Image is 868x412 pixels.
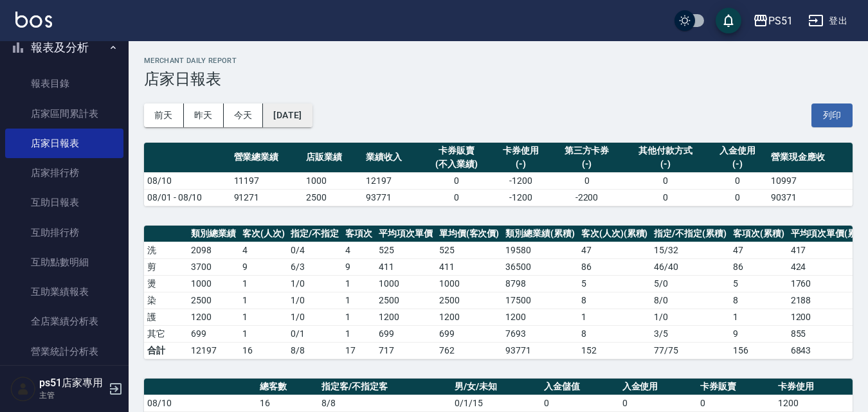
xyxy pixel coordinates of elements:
h3: 店家日報表 [144,70,853,88]
button: [DATE] [263,103,312,127]
td: 1 [239,309,288,325]
td: 2500 [375,292,436,309]
td: 93771 [502,342,578,359]
td: 08/10 [144,395,257,411]
td: 0 [708,172,768,189]
th: 卡券使用 [775,379,853,395]
button: 列印 [811,103,853,127]
td: 2500 [303,189,363,206]
button: 登出 [803,9,853,33]
td: 0 [697,395,775,411]
td: 0 / 4 [287,242,342,258]
td: 洗 [144,242,188,258]
button: 昨天 [184,103,224,127]
td: 1200 [502,309,578,325]
td: 8 [578,325,651,342]
td: 0 [708,189,768,206]
td: 0 / 1 [287,325,342,342]
div: (不入業績) [426,157,488,171]
p: 主管 [39,390,105,401]
td: 717 [375,342,436,359]
td: 1200 [188,309,239,325]
td: 08/10 [144,172,231,189]
td: 1200 [375,309,436,325]
td: 0 [541,395,619,411]
td: 2500 [188,292,239,309]
a: 報表目錄 [5,69,123,98]
div: 入金使用 [711,144,764,157]
img: Person [10,376,36,402]
th: 指定/不指定 [287,226,342,242]
td: -1200 [491,189,550,206]
td: 1000 [303,172,363,189]
td: 17500 [502,292,578,309]
a: 互助日報表 [5,188,123,217]
td: 08/01 - 08/10 [144,189,231,206]
th: 客次(人次)(累積) [578,226,651,242]
td: 91271 [231,189,303,206]
a: 互助點數明細 [5,247,123,277]
td: 156 [730,342,788,359]
td: 16 [239,342,288,359]
th: 男/女/未知 [451,379,541,395]
table: a dense table [144,143,853,206]
th: 類別總業績(累積) [502,226,578,242]
th: 卡券販賣 [697,379,775,395]
td: 8 [730,292,788,309]
div: 其他付款方式 [626,144,705,157]
div: 第三方卡券 [554,144,620,157]
td: 0 [550,172,623,189]
td: 19580 [502,242,578,258]
td: 5 [578,275,651,292]
td: 1 [342,275,375,292]
button: 今天 [224,103,264,127]
td: 411 [375,258,436,275]
a: 互助業績報表 [5,277,123,307]
td: 0 [422,172,491,189]
td: 9 [239,258,288,275]
td: 47 [730,242,788,258]
td: 8 / 0 [651,292,730,309]
th: 總客數 [257,379,318,395]
td: 其它 [144,325,188,342]
td: 46 / 40 [651,258,730,275]
td: 0 [422,189,491,206]
h5: ps51店家專用 [39,377,105,390]
td: 1 / 0 [651,309,730,325]
td: 8 [578,292,651,309]
td: 8/8 [318,395,451,411]
td: 0 [623,172,708,189]
div: PS51 [768,13,793,29]
td: 1200 [436,309,503,325]
td: 699 [436,325,503,342]
a: 互助排行榜 [5,218,123,247]
td: 762 [436,342,503,359]
td: 90371 [768,189,853,206]
button: 報表及分析 [5,31,123,64]
td: -2200 [550,189,623,206]
div: (-) [494,157,547,171]
td: 16 [257,395,318,411]
td: 47 [578,242,651,258]
th: 入金儲值 [541,379,619,395]
td: 15 / 32 [651,242,730,258]
td: 86 [730,258,788,275]
td: 4 [342,242,375,258]
td: 12197 [188,342,239,359]
td: 1 / 0 [287,309,342,325]
td: 0 [619,395,697,411]
td: 1200 [775,395,853,411]
div: (-) [554,157,620,171]
td: 525 [436,242,503,258]
td: 77/75 [651,342,730,359]
td: 9 [730,325,788,342]
div: (-) [626,157,705,171]
td: 1000 [375,275,436,292]
td: 1 [239,325,288,342]
th: 營業現金應收 [768,143,853,173]
td: 1 [342,309,375,325]
th: 指定客/不指定客 [318,379,451,395]
th: 營業總業績 [231,143,303,173]
td: 3 / 5 [651,325,730,342]
td: 2098 [188,242,239,258]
